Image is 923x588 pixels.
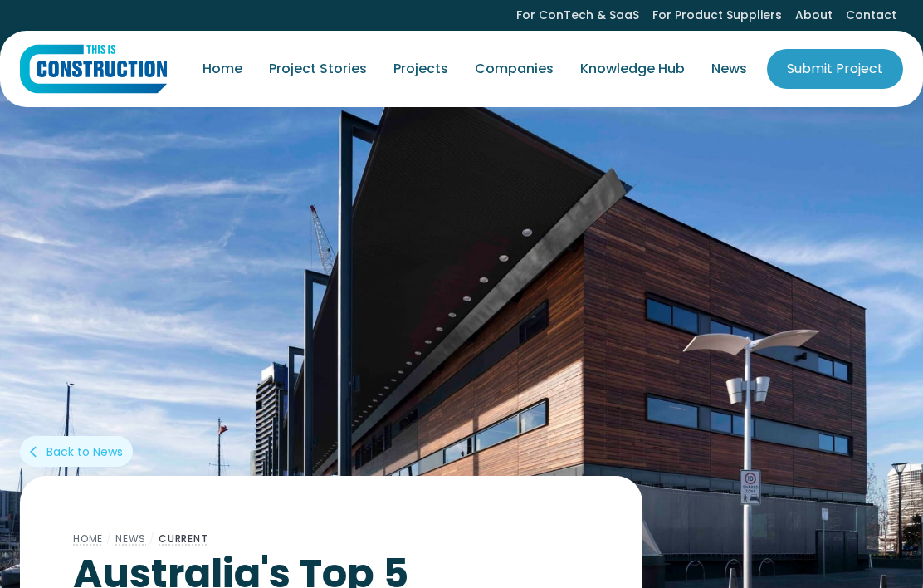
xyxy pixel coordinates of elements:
a: Knowledge Hub [567,46,698,92]
a: Home [73,532,103,546]
div: / [146,529,159,549]
div: / [103,529,115,549]
a: Current [159,532,208,546]
div: Back to News [46,443,123,460]
div: arrow_back_ios [30,443,43,460]
a: home [20,44,167,94]
a: arrow_back_iosBack to News [20,436,133,467]
a: News [115,532,146,546]
a: Home [189,46,256,92]
a: Projects [380,46,461,92]
a: Companies [461,46,567,92]
a: Project Stories [256,46,380,92]
img: This Is Construction Logo [20,44,167,94]
a: Submit Project [767,49,903,89]
a: News [698,46,760,92]
div: Submit Project [787,59,883,79]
